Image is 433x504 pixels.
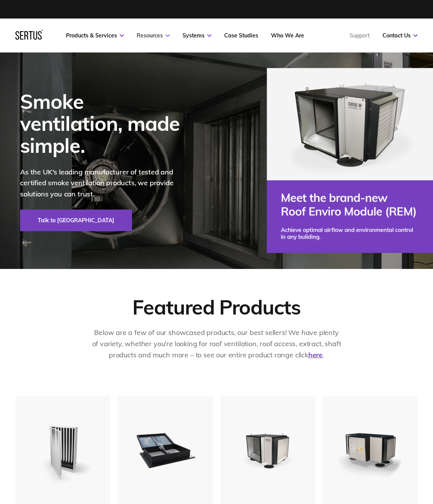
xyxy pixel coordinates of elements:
[132,294,301,320] div: Featured Products
[20,167,190,200] p: As the UK's leading manufacturer of tested and certified smoke ventilation products, we provide s...
[224,32,258,39] a: Case Studies
[137,32,170,39] a: Resources
[350,32,370,39] a: Support
[271,32,304,39] a: Who We Are
[183,32,211,39] a: Systems
[308,350,323,359] a: here
[394,467,433,504] iframe: Chat Widget
[20,210,132,231] a: Talk to [GEOGRAPHIC_DATA]
[20,90,190,157] div: Smoke ventilation, made simple.
[382,32,418,39] a: Contact Us
[91,327,342,360] p: Below are a few of our showcased products, our best sellers! We have plenty of variety, whether y...
[66,32,124,39] a: Products & Services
